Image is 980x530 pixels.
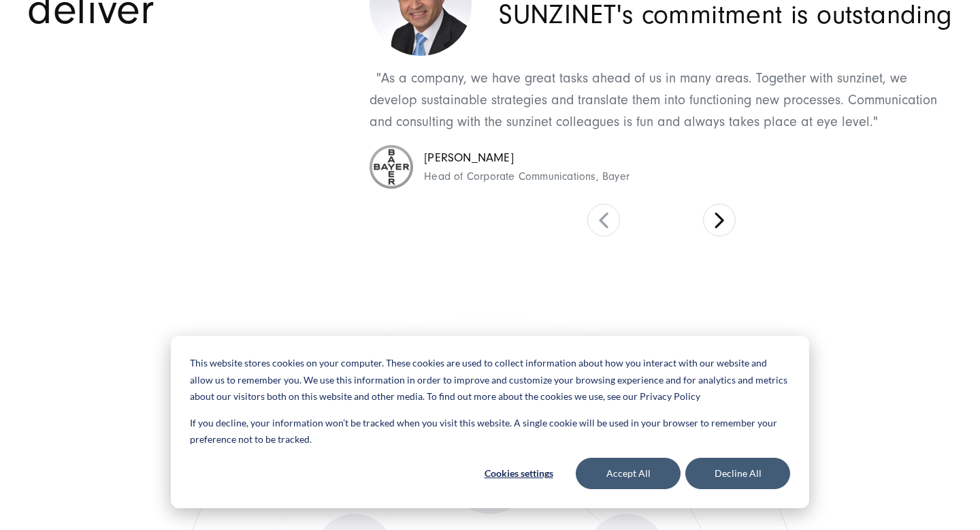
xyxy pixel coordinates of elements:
[466,458,571,489] button: Cookies settings
[685,458,790,489] button: Decline All
[190,415,790,448] p: If you decline, your information won’t be tracked when you visit this website. A single cookie wi...
[499,2,952,28] p: SUNZINET's commitment is outstanding
[171,336,809,508] div: Cookie banner
[370,67,953,133] p: "As a company, we have great tasks ahead of us in many areas. Together with sunzinet, we develop ...
[370,145,413,189] img: csm_sunzinet_logo_bayer_eb4d4698e2
[190,355,790,405] p: This website stores cookies on your computer. These cookies are used to collect information about...
[424,168,630,186] span: Head of Corporate Communications, Bayer
[576,458,681,489] button: Accept All
[424,149,630,168] span: [PERSON_NAME]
